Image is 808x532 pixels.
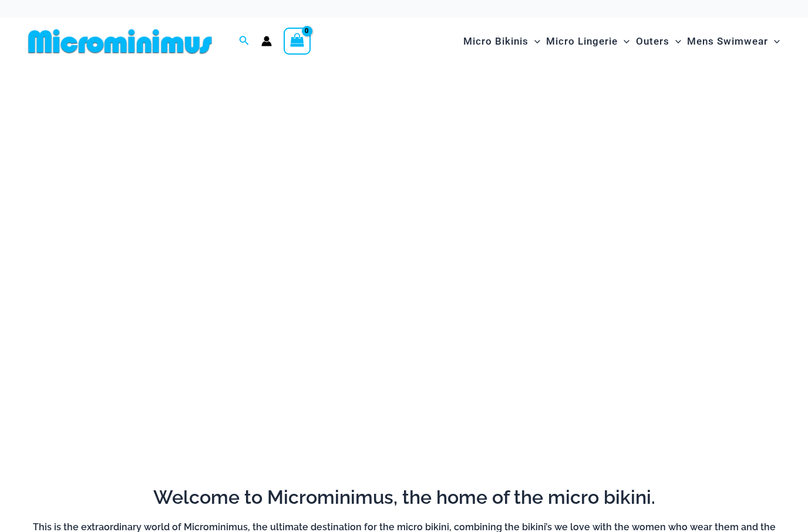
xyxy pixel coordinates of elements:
span: Outers [636,26,669,56]
span: Mens Swimwear [687,26,768,56]
span: Micro Bikinis [463,26,528,56]
img: MM SHOP LOGO FLAT [23,28,217,55]
a: Micro BikinisMenu ToggleMenu Toggle [460,23,543,59]
span: Menu Toggle [618,26,629,56]
span: Menu Toggle [528,26,540,56]
a: Micro LingerieMenu ToggleMenu Toggle [543,23,632,59]
nav: Site Navigation [459,22,785,61]
span: Menu Toggle [768,26,780,56]
a: Account icon link [261,36,272,46]
a: Mens SwimwearMenu ToggleMenu Toggle [684,23,783,59]
span: Micro Lingerie [546,26,618,56]
a: Search icon link [239,34,250,49]
a: View Shopping Cart, empty [284,28,311,55]
span: Menu Toggle [669,26,681,56]
h2: Welcome to Microminimus, the home of the micro bikini. [23,485,785,510]
a: OutersMenu ToggleMenu Toggle [633,23,684,59]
